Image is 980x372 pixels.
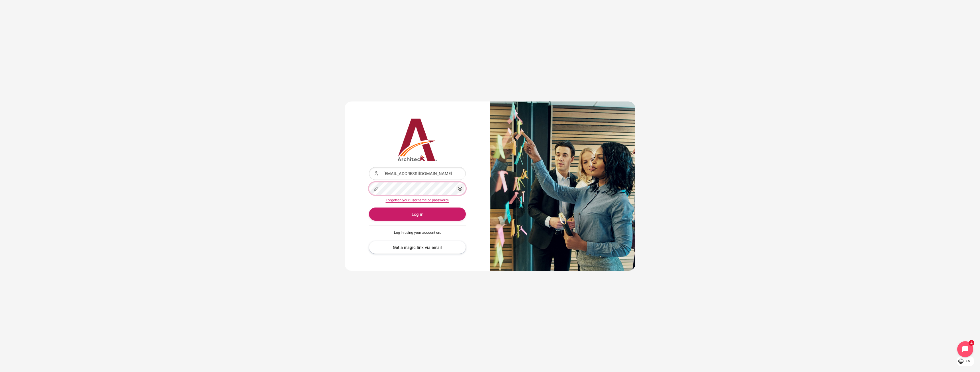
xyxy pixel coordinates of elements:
[369,241,466,254] a: Get a magic link via email
[957,356,974,366] button: Languages
[966,359,970,364] span: en
[369,230,466,235] p: Log in using your account on:
[369,208,466,220] button: Log in
[369,119,466,161] a: Architeck 12 Architeck 12
[386,198,449,202] a: Forgotten your username or password?
[369,119,466,161] img: Architeck 12
[369,167,466,180] input: Username or email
